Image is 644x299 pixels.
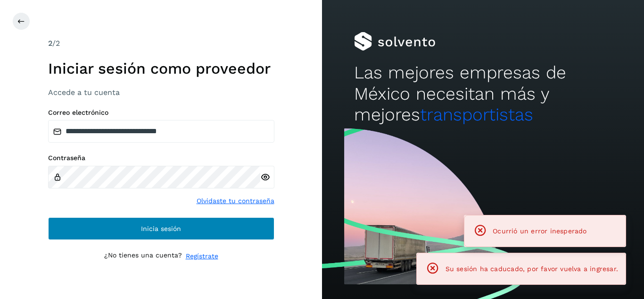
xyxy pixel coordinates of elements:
a: Regístrate [186,251,218,261]
span: transportistas [420,104,533,125]
a: Olvidaste tu contraseña [197,196,274,206]
span: Ocurrió un error inesperado [493,227,586,235]
button: Inicia sesión [48,217,274,240]
span: Su sesión ha caducado, por favor vuelva a ingresar. [446,265,618,273]
h3: Accede a tu cuenta [48,88,274,97]
div: /2 [48,38,274,49]
span: Inicia sesión [141,225,181,232]
label: Correo electrónico [48,109,274,117]
span: 2 [48,39,52,48]
h2: Las mejores empresas de México necesitan más y mejores [354,62,611,125]
h1: Iniciar sesión como proveedor [48,60,274,77]
p: ¿No tienes una cuenta? [104,251,182,261]
label: Contraseña [48,154,274,162]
